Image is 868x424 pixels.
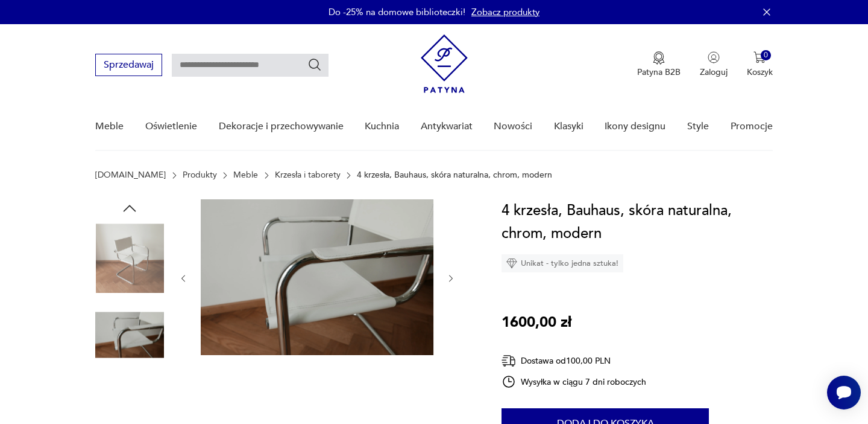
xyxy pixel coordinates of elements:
a: Nowości [494,103,532,150]
p: Do -25% na domowe biblioteczki! [329,6,465,18]
div: Unikat - tylko jedna sztuka! [502,254,623,272]
a: Antykwariat [421,103,473,150]
p: Koszyk [747,66,773,78]
a: Promocje [731,103,773,150]
a: Krzesła i taborety [275,170,341,180]
a: Oświetlenie [145,103,197,150]
img: Ikona medalu [653,51,665,65]
p: Patyna B2B [637,66,681,78]
img: Ikona dostawy [502,353,516,368]
iframe: Smartsupp widget button [827,376,861,410]
a: Meble [233,170,258,180]
a: Kuchnia [365,103,399,150]
a: Sprzedawaj [95,62,162,70]
div: Wysyłka w ciągu 7 dni roboczych [502,374,646,389]
button: Sprzedawaj [95,54,162,76]
img: Zdjęcie produktu 4 krzesła, Bauhaus, skóra naturalna, chrom, modern [95,223,164,292]
a: Ikona medaluPatyna B2B [637,51,681,78]
a: Produkty [183,170,217,180]
a: Ikony designu [605,103,665,150]
p: Zaloguj [700,66,728,78]
img: Ikonka użytkownika [708,51,720,63]
button: Szukaj [307,57,322,72]
p: 4 krzesła, Bauhaus, skóra naturalna, chrom, modern [357,170,552,180]
a: Style [687,103,709,150]
button: Zaloguj [700,51,728,78]
a: Klasyki [554,103,583,150]
button: 0Koszyk [747,51,773,78]
img: Patyna - sklep z meblami i dekoracjami vintage [421,34,468,93]
img: Ikona koszyka [753,51,766,63]
a: [DOMAIN_NAME] [95,170,166,180]
img: Zdjęcie produktu 4 krzesła, Bauhaus, skóra naturalna, chrom, modern [201,199,433,355]
h1: 4 krzesła, Bauhaus, skóra naturalna, chrom, modern [502,199,772,245]
a: Meble [95,103,124,150]
button: Patyna B2B [637,51,681,78]
div: 0 [761,50,771,60]
a: Zobacz produkty [471,6,539,18]
p: 1600,00 zł [502,311,571,334]
a: Dekoracje i przechowywanie [219,103,344,150]
img: Zdjęcie produktu 4 krzesła, Bauhaus, skóra naturalna, chrom, modern [95,301,164,370]
img: Ikona diamentu [506,258,517,269]
div: Dostawa od 100,00 PLN [502,353,646,368]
